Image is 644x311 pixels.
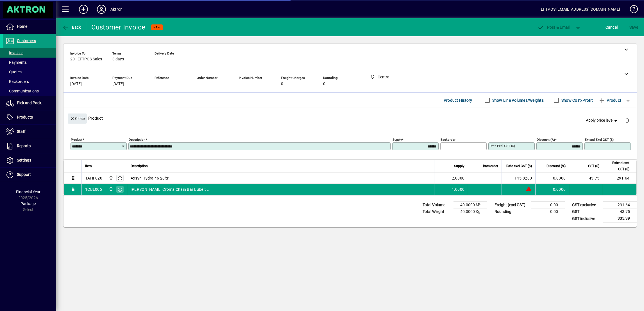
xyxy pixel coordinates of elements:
[586,117,618,123] span: Apply price level
[85,175,102,181] div: 1AHF020
[569,172,603,184] td: 43.75
[3,153,56,167] a: Settings
[541,5,620,14] div: EFTPOS [EMAIL_ADDRESS][DOMAIN_NAME]
[560,97,593,103] label: Show Cost/Profit
[110,5,123,14] div: Aktron
[17,158,31,162] span: Settings
[56,22,87,32] app-page-header-button: Back
[531,202,565,208] td: 0.00
[547,25,550,29] span: P
[68,113,87,124] button: Close
[603,215,637,222] td: 335.39
[620,118,634,123] app-page-header-button: Delete
[452,175,465,181] span: 2.0000
[6,89,39,93] span: Communications
[3,67,56,77] a: Quotes
[603,202,637,208] td: 291.64
[603,172,636,184] td: 291.64
[70,114,85,123] span: Close
[112,57,124,62] span: 3 days
[197,82,198,86] span: -
[239,82,240,86] span: -
[505,175,532,181] div: 145.8200
[3,96,56,110] a: Pick and Pack
[71,138,82,142] mat-label: Product
[70,82,82,86] span: [DATE]
[626,1,637,19] a: Knowledge Base
[17,101,41,105] span: Pick and Pack
[17,38,36,43] span: Customers
[441,95,475,105] button: Product History
[74,4,92,14] button: Add
[604,22,619,32] button: Cancel
[92,4,110,14] button: Profile
[107,175,114,181] span: Central
[3,77,56,86] a: Backorders
[17,24,27,29] span: Home
[107,186,114,192] span: Central
[585,138,614,142] mat-label: Extend excl GST ($)
[534,22,573,32] button: Post & Email
[603,208,637,215] td: 43.75
[454,163,464,169] span: Supply
[606,23,618,32] span: Cancel
[17,115,33,119] span: Products
[569,208,603,215] td: GST
[6,60,27,65] span: Payments
[155,57,156,62] span: -
[112,82,124,86] span: [DATE]
[598,96,621,105] span: Product
[62,25,81,29] span: Back
[606,160,629,172] span: Extend excl GST ($)
[620,113,634,127] button: Delete
[506,163,532,169] span: Rate excl GST ($)
[131,187,209,192] span: [PERSON_NAME] Croma Chain Bar Lube 5L
[492,208,531,215] td: Rounding
[17,172,31,177] span: Support
[6,51,23,55] span: Invoices
[85,163,92,169] span: Item
[64,108,637,128] div: Product
[441,138,455,142] mat-label: Backorder
[3,168,56,182] a: Support
[3,58,56,67] a: Payments
[491,97,544,103] label: Show Line Volumes/Weights
[444,96,472,105] span: Product History
[131,163,148,169] span: Description
[3,86,56,96] a: Communications
[3,139,56,153] a: Reports
[16,190,40,194] span: Financial Year
[3,110,56,124] a: Products
[155,82,156,86] span: -
[629,25,632,29] span: S
[535,184,569,195] td: 0.0000
[483,163,498,169] span: Backorder
[153,26,160,29] span: NEW
[131,175,169,181] span: Axsyn Hydra 46 20ltr
[393,138,402,142] mat-label: Supply
[91,23,146,32] div: Customer Invoice
[537,138,555,142] mat-label: Discount (%)
[629,23,638,32] span: ave
[129,138,145,142] mat-label: Description
[596,95,624,105] button: Product
[569,215,603,222] td: GST inclusive
[547,163,566,169] span: Discount (%)
[281,82,283,86] span: 0
[420,202,453,208] td: Total Volume
[70,57,102,62] span: 20 - EFTPOS Sales
[21,201,36,206] span: Package
[535,172,569,184] td: 0.0000
[584,115,621,126] button: Apply price level
[453,208,487,215] td: 40.0000 Kg
[453,202,487,208] td: 40.0000 M³
[3,125,56,139] a: Staff
[452,187,465,192] span: 1.0000
[531,208,565,215] td: 0.00
[85,187,102,192] div: 1CBL005
[420,208,453,215] td: Total Weight
[3,20,56,34] a: Home
[537,25,570,29] span: ost & Email
[17,129,26,134] span: Staff
[492,202,531,208] td: Freight (excl GST)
